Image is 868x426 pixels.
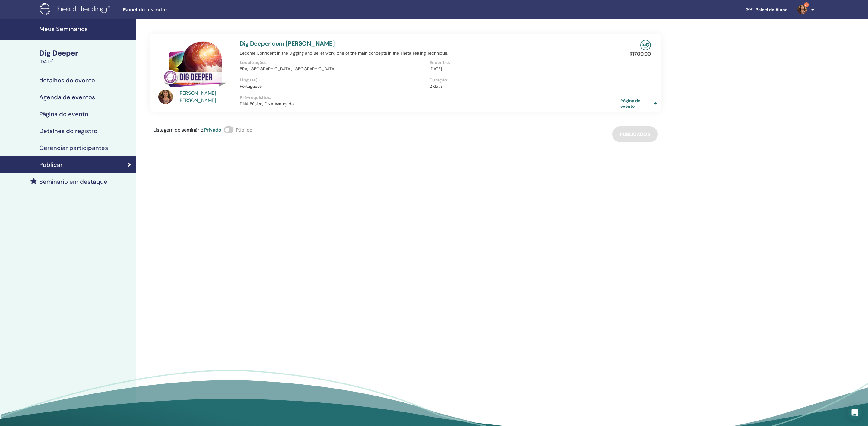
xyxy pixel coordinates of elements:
[640,40,651,50] img: In-Person Seminar
[40,3,112,17] img: logo.png
[39,48,132,58] div: Dig Deeper
[429,77,616,83] p: Duração :
[178,90,234,104] a: [PERSON_NAME] [PERSON_NAME]
[429,59,616,66] p: Encontro :
[629,50,651,58] p: R 1700.00
[240,50,619,56] p: Become Confident in the Digging and Belief work, one of the main concepts in the ThetaHealing Tec...
[746,7,753,12] img: graduation-cap-white.svg
[797,5,807,14] img: default.jpg
[39,144,108,151] h4: Gerenciar participantes
[39,77,95,84] h4: detalhes do evento
[158,90,173,104] img: default.jpg
[123,7,213,13] span: Painel do instrutor
[240,59,426,66] p: Localização :
[847,405,862,420] div: Open Intercom Messenger
[158,40,233,91] img: Dig Deeper
[240,66,426,72] p: BRA, [GEOGRAPHIC_DATA], [GEOGRAPHIC_DATA]
[240,83,426,90] p: Portuguese
[39,94,95,101] h4: Agenda de eventos
[39,110,88,118] h4: Página do evento
[39,161,63,168] h4: Publicar
[429,83,616,90] p: 2 days
[39,58,132,65] div: [DATE]
[620,98,660,109] a: Página do evento
[240,77,426,83] p: Línguas) :
[240,40,335,47] a: Dig Deeper com [PERSON_NAME]
[204,127,221,133] span: Privado
[236,127,252,133] span: Público
[153,127,204,133] span: Listagem do seminário :
[429,66,616,72] p: [DATE]
[240,94,619,101] p: Pré-requisitos :
[804,2,809,7] span: 9+
[39,127,97,135] h4: Detalhes do registro
[240,101,619,107] p: DNA Básico, DNA Avançado
[36,48,136,65] a: Dig Deeper[DATE]
[741,4,793,15] a: Painel do Aluno
[39,25,132,33] h4: Meus Seminários
[39,178,107,185] h4: Seminário em destaque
